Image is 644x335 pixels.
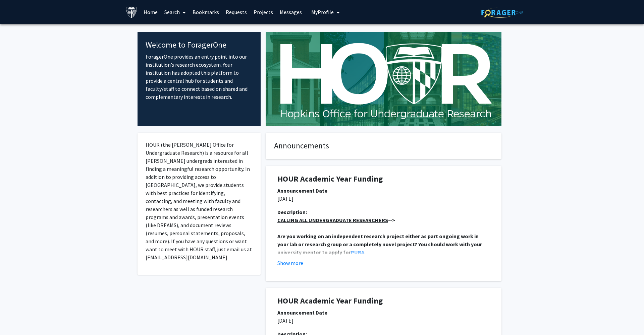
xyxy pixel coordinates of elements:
p: [DATE] [277,317,490,325]
img: Cover Image [266,32,501,126]
a: Requests [222,0,250,24]
p: HOUR (the [PERSON_NAME] Office for Undergraduate Research) is a resource for all [PERSON_NAME] un... [146,141,253,261]
a: Home [140,0,161,24]
strong: Are you working on an independent research project either as part ongoing work in your lab or res... [277,233,483,256]
a: PURA [351,249,364,256]
p: ForagerOne provides an entry point into our institution’s research ecosystem. Your institution ha... [146,53,253,101]
div: Announcement Date [277,187,490,195]
strong: --> [277,217,395,223]
div: Announcement Date [277,309,490,317]
span: My Profile [311,9,334,15]
button: Show more [277,259,303,267]
p: [DATE] [277,195,490,203]
h4: Welcome to ForagerOne [146,40,253,50]
a: Search [161,0,189,24]
a: Bookmarks [189,0,222,24]
a: Projects [250,0,276,24]
h4: Announcements [274,141,493,151]
div: Description: [277,208,490,216]
h1: HOUR Academic Year Funding [277,174,490,184]
u: CALLING ALL UNDERGRADUATE RESEARCHERS [277,217,388,223]
img: ForagerOne Logo [481,7,523,18]
p: . [277,232,490,256]
img: Johns Hopkins University Logo [126,6,138,18]
h1: HOUR Academic Year Funding [277,296,490,306]
iframe: Chat [5,305,29,330]
a: Messages [276,0,305,24]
